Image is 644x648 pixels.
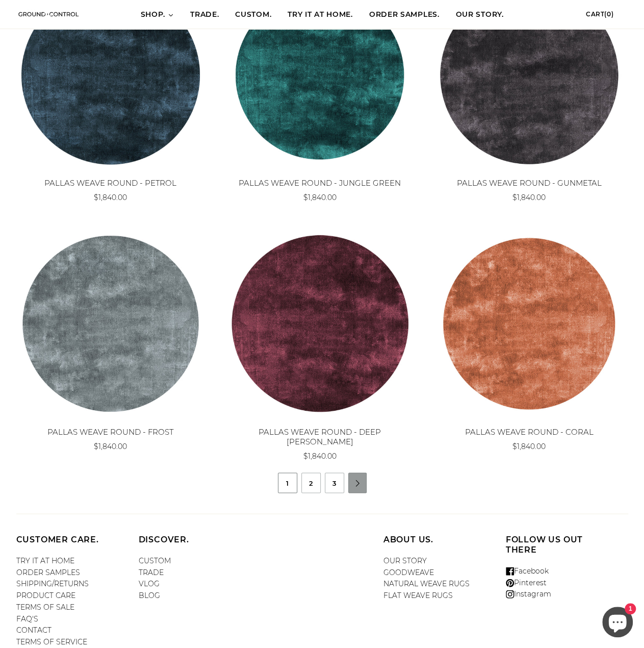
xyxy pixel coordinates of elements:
span: $1,840.00 [512,193,546,202]
a: SHIPPING/RETURNS [16,579,89,588]
span: CUSTOM. [235,10,271,20]
a: 1 [278,473,297,492]
span: $1,840.00 [303,451,337,460]
span: ORDER SAMPLES. [369,10,440,20]
a: OUR STORY. [447,1,511,29]
h4: Follow us out there [506,534,613,555]
a: BLOG [139,590,160,600]
a: PALLAS WEAVE ROUND - DEEP [PERSON_NAME] [259,427,381,446]
a: TRADE. [182,1,227,29]
span: TRY IT AT HOME. [288,10,353,20]
span: Cart [586,10,604,18]
a: TRY IT AT HOME [16,556,74,565]
a: Facebook [506,566,549,575]
a: PALLAS WEAVE ROUND - PETROL [44,178,176,188]
a: GOODWEAVE [383,567,434,577]
a: PALLAS WEAVE ROUND - CORAL [465,427,594,436]
a: SHOP. [133,1,183,29]
a: TERMS OF SALE [16,602,74,611]
a: PALLAS WEAVE ROUND - GUNMETAL [457,178,602,188]
span: $1,840.00 [94,441,127,451]
a: ORDER SAMPLES. [361,1,448,29]
span: SHOP. [141,10,166,20]
a: CUSTOM [139,556,171,565]
span: TRADE. [190,10,219,20]
inbox-online-store-chat: Shopify online store chat [599,607,636,640]
a: VLOG [139,579,160,588]
a: CUSTOM. [227,1,279,29]
a: PRODUCT CARE [16,590,75,600]
a: 2 [302,473,320,492]
a: FAQ'S [16,614,38,623]
span: $1,840.00 [94,193,127,202]
a: Instagram [506,589,551,598]
h4: CUSTOMER CARE. [16,534,123,544]
a: TRADE [139,567,164,577]
h4: DISCOVER. [139,534,246,544]
a: FLAT WEAVE RUGS [383,590,453,600]
span: $1,840.00 [512,441,546,451]
a: TERMS OF SERVICE [16,637,87,646]
span: $1,840.00 [303,193,337,202]
a: OUR STORY [383,556,427,565]
h4: ABOUT US. [383,534,491,544]
a: Cart(0) [586,10,629,18]
a: NATURAL WEAVE RUGS [383,579,470,588]
a:  [349,480,367,486]
a: PALLAS WEAVE ROUND - FROST [47,427,173,436]
a: 3 [325,473,344,492]
a: TRY IT AT HOME. [279,1,361,29]
span: 0 [607,10,611,18]
span: OUR STORY. [455,10,503,20]
a: PALLAS WEAVE ROUND - JUNGLE GREEN [239,178,401,188]
a: ORDER SAMPLES [16,567,80,577]
a: Pinterest [506,578,547,587]
a: CONTACT [16,625,51,634]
